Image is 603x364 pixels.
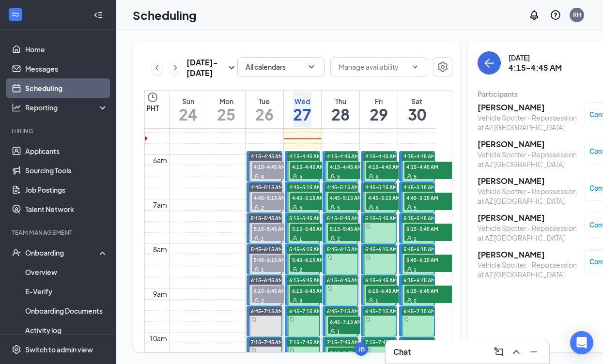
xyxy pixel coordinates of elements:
span: 2 [299,266,302,273]
span: 7:15-7:45 AM [251,339,283,346]
svg: User [406,174,412,180]
span: 4 [261,173,264,180]
svg: ComposeMessage [493,346,505,358]
div: 6am [151,155,169,166]
svg: Sync [290,348,294,353]
svg: Sync [404,317,409,322]
div: Fri [370,96,388,106]
svg: ChevronDown [411,63,419,71]
div: Tue [255,96,274,106]
svg: User [292,174,298,180]
span: 5:45-6:15 AM [404,255,453,264]
span: 5:15-5:45 AM [327,215,359,222]
div: Open Intercom Messenger [570,331,593,354]
span: 5:15-5:45 AM [404,224,453,233]
span: 4:45-5:15 AM [290,193,339,202]
svg: User [254,298,260,303]
svg: Sync [290,317,294,322]
svg: UserCheck [12,248,21,258]
a: August 26, 2025 [253,91,276,128]
div: Switch to admin view [25,345,93,354]
span: 6:15-6:45 AM [251,277,283,284]
svg: User [330,205,336,211]
div: Team Management [12,228,106,237]
svg: Sync [327,255,332,260]
svg: ChevronDown [307,62,316,72]
button: ChevronRight [170,61,181,75]
svg: Sync [366,224,371,229]
span: 1 [261,235,264,242]
h1: 25 [217,106,235,122]
div: Vehicle Spotter - Repossession at AZ [GEOGRAPHIC_DATA] [478,223,579,243]
span: 7:15-7:45 AM [403,339,435,346]
svg: User [292,236,298,242]
div: RH [573,11,581,19]
span: 5:15-5:45 AM [290,224,339,233]
h1: 26 [255,106,274,122]
span: 4:45-5:15 AM [251,184,283,191]
h3: Chat [393,347,411,357]
span: PHT [146,103,159,113]
svg: Settings [437,61,448,73]
span: 5:45-6:15 AM [365,246,397,253]
span: 4:15-4:45 AM [403,153,435,160]
h3: [PERSON_NAME] [478,102,579,113]
svg: Analysis [12,103,21,112]
a: August 27, 2025 [291,91,313,128]
h1: 29 [370,106,388,122]
svg: Sync [327,286,332,291]
span: 1 [261,266,264,273]
span: 5 [299,204,302,211]
a: E-Verify [25,282,108,301]
span: 4:15-4:45 AM [251,153,283,160]
span: 1 [299,235,302,242]
svg: ChevronUp [510,346,522,358]
span: 5:45-6:15 AM [251,246,283,253]
svg: User [292,205,298,211]
a: Onboarding Documents [25,301,108,320]
svg: User [292,298,298,303]
a: August 28, 2025 [329,91,352,128]
span: 6:15-6:45 AM [290,286,339,295]
span: 4:45-5:15 AM [252,193,300,202]
svg: Clock [147,91,158,103]
h1: 30 [408,106,426,122]
h3: [PERSON_NAME] [478,139,579,150]
span: 6:15-6:45 AM [366,286,415,295]
div: 10am [147,333,169,344]
svg: Sync [251,317,256,322]
div: Vehicle Spotter - Repossession at AZ [GEOGRAPHIC_DATA] [478,150,579,169]
button: ChevronLeft [152,61,162,75]
a: Sourcing Tools [25,161,108,180]
div: Wed [293,96,311,106]
span: 4:45-5:15 AM [403,184,435,191]
svg: Collapse [93,10,103,20]
span: 6:45-7:15 AM [327,308,359,315]
span: 4:15-4:45 AM [328,162,376,171]
svg: User [406,236,412,242]
span: 5 [299,173,302,180]
div: Reporting [25,103,108,112]
div: Sat [408,96,426,106]
span: 2 [261,297,264,304]
div: 7am [151,199,169,210]
span: 5:15-5:45 AM [252,224,300,233]
button: Minimize [526,344,541,360]
input: Manage availability [339,61,407,72]
span: 2 [337,235,340,242]
span: 6:15-6:45 AM [327,277,359,284]
span: 4:15-4:45 AM [404,162,453,171]
svg: User [254,236,260,242]
a: August 30, 2025 [406,91,428,128]
span: 5 [414,204,417,211]
svg: User [368,298,374,303]
a: Messages [25,59,108,78]
span: 5 [337,173,340,180]
span: 5 [375,173,378,180]
h1: 27 [293,106,311,122]
a: August 29, 2025 [368,91,390,128]
span: 5:45-6:15 AM [252,255,300,264]
svg: ChevronRight [170,62,180,74]
a: Talent Network [25,199,108,219]
span: 4:45-5:15 AM [289,184,321,191]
